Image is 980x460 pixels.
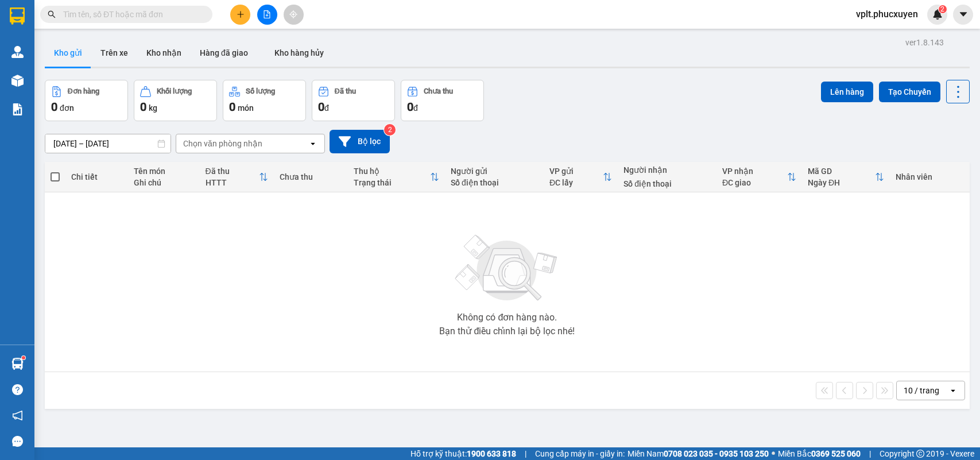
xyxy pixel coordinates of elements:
[48,10,56,18] span: search
[879,82,940,102] button: Tạo Chuyến
[535,447,625,460] span: Cung cấp máy in - giấy in:
[450,228,564,308] img: svg+xml;base64,PHN2ZyBjbGFzcz0ibGlzdC1wbHVnX19zdmciIHhtbG5zPSJodHRwOi8vd3d3LnczLm9yZy8yMDAwL3N2Zy...
[627,447,769,460] span: Miền Nam
[716,162,802,192] th: Toggle SortBy
[318,100,324,114] span: 0
[11,358,24,370] img: warehouse-icon
[451,167,538,176] div: Người gửi
[948,386,958,395] svg: open
[939,5,947,13] sup: 2
[134,178,193,187] div: Ghi chú
[413,103,418,113] span: đ
[467,449,516,458] strong: 1900 633 818
[91,39,137,67] button: Trên xe
[11,103,24,115] img: solution-icon
[953,5,973,25] button: caret-down
[778,447,861,460] span: Miền Bắc
[308,139,317,148] svg: open
[802,162,890,192] th: Toggle SortBy
[525,447,526,460] span: |
[312,80,395,121] button: Đã thu0đ
[401,80,484,121] button: Chưa thu0đ
[847,7,927,21] span: vplt.phucxuyen
[549,178,603,187] div: ĐC lấy
[134,80,217,121] button: Khối lượng0kg
[457,313,557,322] div: Không có đơn hàng nào.
[916,450,924,458] span: copyright
[137,39,191,67] button: Kho nhận
[722,178,787,187] div: ĐC giao
[451,178,538,187] div: Số điện thoại
[45,39,91,67] button: Kho gửi
[10,7,25,25] img: logo-vxr
[869,447,871,460] span: |
[384,124,396,136] sup: 2
[284,5,304,25] button: aim
[263,10,271,18] span: file-add
[183,138,262,149] div: Chọn văn phòng nhận
[958,9,969,20] span: caret-down
[12,384,23,395] span: question-circle
[223,80,306,121] button: Số lượng0món
[335,87,356,95] div: Đã thu
[134,167,193,176] div: Tên món
[330,130,390,153] button: Bộ lọc
[206,167,259,176] div: Đã thu
[904,385,939,396] div: 10 / trang
[348,162,445,192] th: Toggle SortBy
[905,36,944,49] div: ver 1.8.143
[206,178,259,187] div: HTTT
[45,134,171,153] input: Select a date range.
[63,8,199,21] input: Tìm tên, số ĐT hoặc mã đơn
[808,178,875,187] div: Ngày ĐH
[549,167,603,176] div: VP gửi
[274,48,324,57] span: Kho hàng hủy
[191,39,257,67] button: Hàng đã giao
[424,87,453,95] div: Chưa thu
[11,46,24,58] img: warehouse-icon
[896,172,964,181] div: Nhân viên
[940,5,944,13] span: 2
[821,82,873,102] button: Lên hàng
[11,75,24,87] img: warehouse-icon
[664,449,769,458] strong: 0708 023 035 - 0935 103 250
[22,356,25,360] sup: 1
[45,80,128,121] button: Đơn hàng0đơn
[280,172,342,181] div: Chưa thu
[932,9,943,20] img: icon-new-feature
[623,179,711,188] div: Số điện thoại
[439,327,575,336] div: Bạn thử điều chỉnh lại bộ lọc nhé!
[200,162,274,192] th: Toggle SortBy
[623,165,711,175] div: Người nhận
[772,451,775,456] span: ⚪️
[140,100,146,114] span: 0
[410,447,516,460] span: Hỗ trợ kỹ thuật:
[60,103,74,113] span: đơn
[289,10,297,18] span: aim
[808,167,875,176] div: Mã GD
[149,103,157,113] span: kg
[230,5,250,25] button: plus
[51,100,57,114] span: 0
[71,172,122,181] div: Chi tiết
[811,449,861,458] strong: 0369 525 060
[157,87,192,95] div: Khối lượng
[407,100,413,114] span: 0
[238,103,254,113] span: món
[544,162,618,192] th: Toggle SortBy
[68,87,99,95] div: Đơn hàng
[722,167,787,176] div: VP nhận
[229,100,235,114] span: 0
[12,410,23,421] span: notification
[257,5,277,25] button: file-add
[237,10,245,18] span: plus
[12,436,23,447] span: message
[354,178,430,187] div: Trạng thái
[324,103,329,113] span: đ
[246,87,275,95] div: Số lượng
[354,167,430,176] div: Thu hộ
